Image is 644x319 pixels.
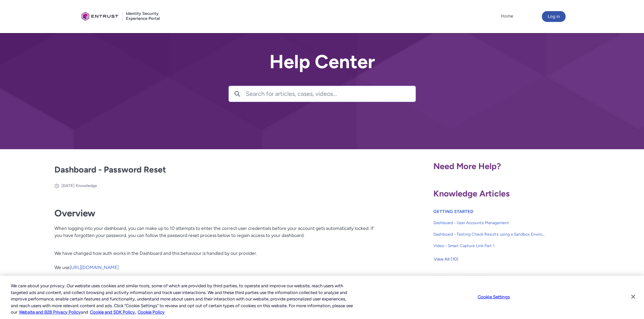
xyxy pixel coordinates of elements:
button: Search [229,86,246,102]
span: Dashboard - Testing Check Results using a Sandbox Environment [433,231,546,237]
h2: Dashboard - Password Reset [54,163,375,176]
a: Home [499,11,515,21]
a: More information about our cookie policy., opens in a new tab [19,310,81,315]
p: When logging into your dashboard, you can make up to 10 attempts to enter the correct user creden... [54,225,375,239]
strong: Overview [54,208,95,219]
span: Need More Help? [433,161,501,171]
div: We have changed how auth works in the Dashboard and this behaviour is handled by our provider. [54,250,375,257]
button: Close [626,289,641,304]
span: View All (10) [434,254,458,264]
a: [URL][DOMAIN_NAME] [70,265,119,270]
span: Knowledge Articles [433,188,510,198]
span: Video - Smart Capture Link Part 1 [433,243,546,249]
a: Dashboard - Testing Check Results using a Sandbox Environment [433,229,546,240]
a: Dashboard - User Accounts Management [433,217,546,229]
div: We care about your privacy. Our website uses cookies and similar tools, some of which are provide... [11,283,354,316]
li: Knowledge [76,183,97,189]
a: GETTING STARTED [433,209,473,214]
div: We use [54,264,375,271]
input: Search for articles, cases, videos... [246,86,415,102]
button: Log in [542,11,566,22]
h2: Help Center [229,51,416,72]
a: Cookie Policy [138,310,165,315]
a: Video - Smart Capture Link Part 1 [433,240,546,251]
button: View All (10) [433,254,459,265]
button: Cookie Settings [473,290,515,304]
span: [DATE] [62,183,74,188]
a: DOCUMENT VERIFICATION [433,275,490,280]
span: Dashboard - User Accounts Management [433,220,546,226]
a: Cookie and SDK Policy. [90,310,136,315]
